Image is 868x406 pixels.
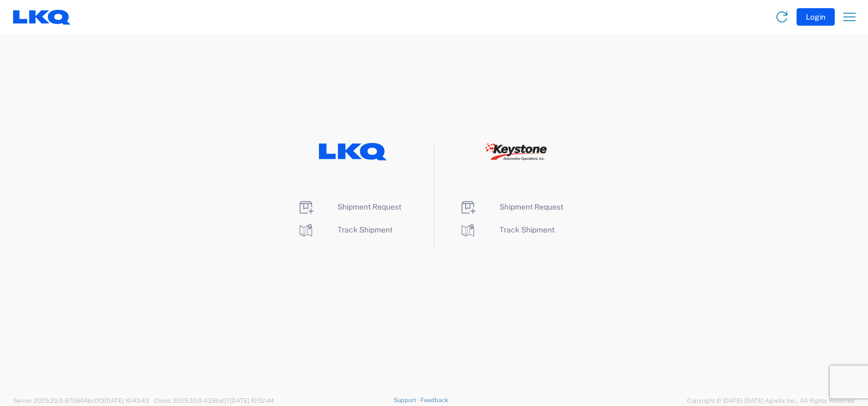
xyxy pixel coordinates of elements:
[297,225,393,234] a: Track Shipment
[420,397,448,403] a: Feedback
[459,202,563,211] a: Shipment Request
[297,202,401,211] a: Shipment Request
[459,225,554,234] a: Track Shipment
[499,225,554,234] span: Track Shipment
[337,202,401,211] span: Shipment Request
[105,397,149,404] span: [DATE] 10:43:43
[797,8,835,26] button: Login
[394,397,421,403] a: Support
[154,397,274,404] span: Client: 2025.20.0-035ba07
[687,396,855,405] span: Copyright © [DATE]-[DATE] Agistix Inc., All Rights Reserved
[337,225,393,234] span: Track Shipment
[499,202,563,211] span: Shipment Request
[230,397,274,404] span: [DATE] 10:52:44
[13,397,149,404] span: Server: 2025.20.0-970904bc0f3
